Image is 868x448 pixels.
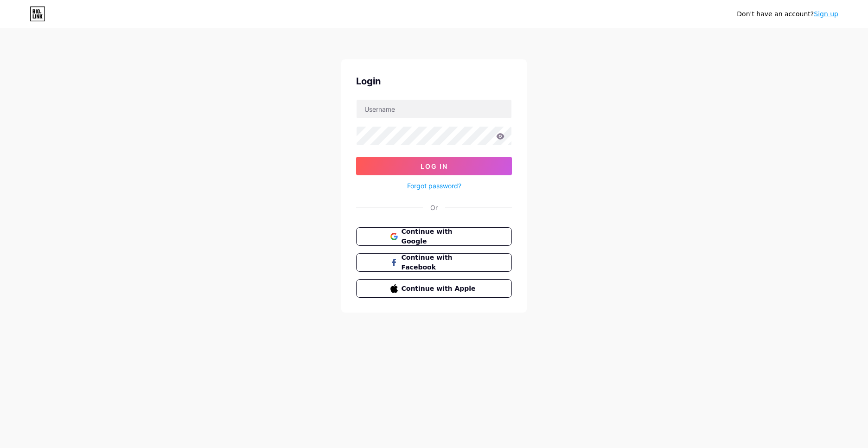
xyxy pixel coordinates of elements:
[402,253,478,272] span: Continue with Facebook
[357,100,511,118] input: Username
[421,162,448,170] span: Log In
[737,9,838,19] div: Don't have an account?
[430,203,438,212] div: Or
[402,284,478,294] span: Continue with Apple
[356,253,512,272] button: Continue with Facebook
[356,157,512,175] button: Log In
[814,10,838,18] a: Sign up
[356,279,512,298] button: Continue with Apple
[407,181,461,191] a: Forgot password?
[356,74,512,88] div: Login
[356,227,512,246] button: Continue with Google
[402,227,478,246] span: Continue with Google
